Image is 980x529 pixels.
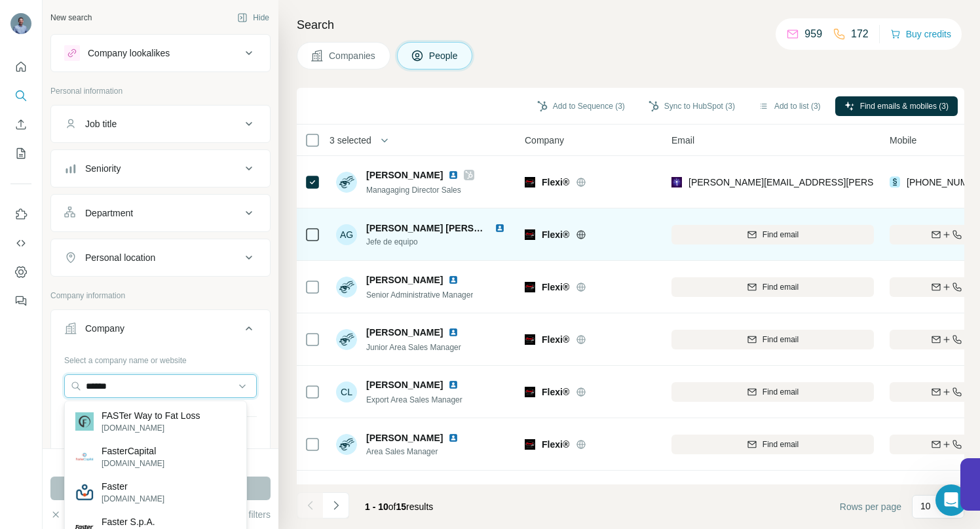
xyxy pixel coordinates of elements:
[10,142,31,165] button: My lists
[330,134,371,147] span: 3 selected
[51,197,270,229] button: Department
[671,134,694,147] span: Email
[671,330,874,349] button: Find email
[366,290,473,300] span: Senior Administrative Manager
[336,382,357,402] div: CL
[429,49,459,62] span: People
[448,275,459,285] img: LinkedIn logo
[860,100,949,112] span: Find emails & mobiles (3)
[525,282,535,292] img: Logo of Flexi®
[542,281,569,294] span: Flexi®
[50,12,92,24] div: New search
[51,153,270,184] button: Seniority
[396,501,407,512] span: 15
[890,134,916,147] span: Mobile
[542,228,569,241] span: Flexi®
[50,290,271,302] p: Company information
[671,435,874,454] button: Find email
[75,483,94,501] img: Faster
[448,170,459,180] img: LinkedIn logo
[102,515,164,528] p: Faster S.p.A.
[366,186,461,195] span: Managaging Director Sales
[448,380,459,390] img: LinkedIn logo
[323,492,349,519] button: Navigate to next page
[50,508,88,521] button: Clear
[763,386,799,398] span: Find email
[88,47,170,60] div: Company lookalikes
[297,16,964,34] h4: Search
[10,84,31,108] button: Search
[10,203,31,226] button: Use Surfe on LinkedIn
[85,322,124,335] div: Company
[365,501,433,512] span: results
[336,172,357,193] img: Avatar
[542,176,569,189] span: Flexi®
[525,229,535,240] img: Logo of Flexi®
[542,438,569,451] span: Flexi®
[935,484,967,516] iframe: Intercom live chat
[763,439,799,450] span: Find email
[763,281,799,293] span: Find email
[448,433,459,443] img: LinkedIn logo
[525,334,535,345] img: Logo of Flexi®
[51,37,270,69] button: Company lookalikes
[840,500,901,513] span: Rows per page
[85,206,133,220] div: Department
[102,458,164,469] p: [DOMAIN_NAME]
[10,13,31,34] img: Avatar
[366,223,523,233] span: [PERSON_NAME] [PERSON_NAME]
[890,25,951,43] button: Buy credits
[804,26,822,42] p: 959
[366,431,443,444] span: [PERSON_NAME]
[10,231,31,255] button: Use Surfe API
[525,439,535,450] img: Logo of Flexi®
[542,385,569,399] span: Flexi®
[920,500,931,513] p: 10
[366,343,461,352] span: Junior Area Sales Manager
[102,409,200,422] p: FASTer Way to Fat Loss
[749,96,830,116] button: Add to list (3)
[85,117,117,130] div: Job title
[10,289,31,313] button: Feedback
[890,176,900,189] img: provider surfe logo
[102,480,164,493] p: Faster
[51,313,270,349] button: Company
[366,378,443,391] span: [PERSON_NAME]
[75,448,94,466] img: FasterCapital
[448,327,459,338] img: LinkedIn logo
[85,251,155,264] div: Personal location
[851,26,869,42] p: 172
[525,387,535,397] img: Logo of Flexi®
[64,349,257,366] div: Select a company name or website
[366,168,443,182] span: [PERSON_NAME]
[525,177,535,187] img: Logo of Flexi®
[365,501,388,512] span: 1 - 10
[835,96,958,116] button: Find emails & mobiles (3)
[366,395,462,404] span: Export Area Sales Manager
[85,162,121,175] div: Seniority
[366,446,464,458] span: Area Sales Manager
[763,334,799,345] span: Find email
[102,444,164,458] p: FasterCapital
[763,229,799,241] span: Find email
[336,277,357,298] img: Avatar
[388,501,396,512] span: of
[10,113,31,136] button: Enrich CSV
[51,108,270,140] button: Job title
[495,223,505,233] img: LinkedIn logo
[366,326,443,339] span: [PERSON_NAME]
[671,382,874,402] button: Find email
[10,260,31,284] button: Dashboard
[75,412,94,431] img: FASTer Way to Fat Loss
[51,242,270,273] button: Personal location
[336,434,357,455] img: Avatar
[329,49,377,62] span: Companies
[10,55,31,79] button: Quick start
[366,236,510,248] span: Jefe de equipo
[336,329,357,350] img: Avatar
[336,224,357,245] div: AG
[671,176,682,189] img: provider leadmagic logo
[102,422,200,434] p: [DOMAIN_NAME]
[542,333,569,346] span: Flexi®
[102,493,164,505] p: [DOMAIN_NAME]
